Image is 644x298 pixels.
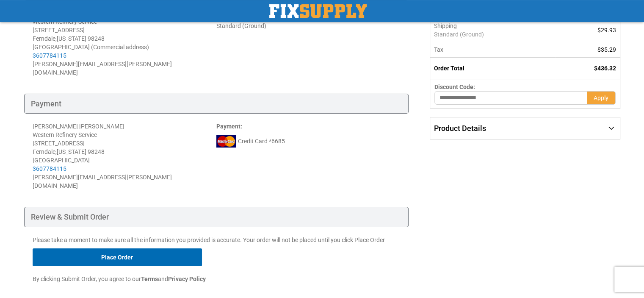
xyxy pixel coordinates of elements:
[33,9,216,77] address: [PERSON_NAME] [PERSON_NAME] Western Refinery Service [STREET_ADDRESS] Ferndale , 98248 [GEOGRAPHI...
[216,123,240,130] span: Payment
[434,22,457,29] span: Shipping
[434,65,464,72] strong: Order Total
[57,35,86,42] span: [US_STATE]
[141,276,158,282] strong: Terms
[587,91,616,105] button: Apply
[24,94,409,114] div: Payment
[33,174,172,189] span: [PERSON_NAME][EMAIL_ADDRESS][PERSON_NAME][DOMAIN_NAME]
[594,65,616,72] span: $436.32
[33,248,202,266] button: Place Order
[434,30,550,39] span: Standard (Ground)
[269,4,367,18] a: store logo
[168,276,206,282] strong: Privacy Policy
[216,123,242,130] strong: :
[57,148,86,155] span: [US_STATE]
[269,4,367,18] img: Fix Industrial Supply
[24,207,409,227] div: Review & Submit Order
[216,22,400,30] div: Standard (Ground)
[434,84,475,90] span: Discount Code:
[594,95,608,101] span: Apply
[216,135,400,148] div: Credit Card *6685
[434,124,486,133] span: Product Details
[33,165,66,172] a: 3607784115
[33,122,216,173] div: [PERSON_NAME] [PERSON_NAME] Western Refinery Service [STREET_ADDRESS] Ferndale , 98248 [GEOGRAPHI...
[33,236,401,244] p: Please take a moment to make sure all the information you provided is accurate. Your order will n...
[33,52,66,59] a: 3607784115
[216,135,236,148] img: mc.png
[597,27,616,33] span: $29.93
[430,42,555,58] th: Tax
[33,61,172,76] span: [PERSON_NAME][EMAIL_ADDRESS][PERSON_NAME][DOMAIN_NAME]
[597,46,616,53] span: $35.29
[33,275,401,283] p: By clicking Submit Order, you agree to our and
